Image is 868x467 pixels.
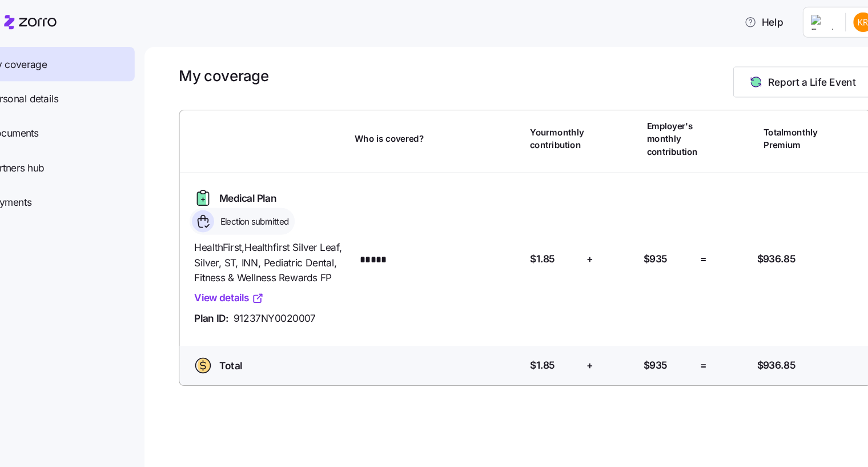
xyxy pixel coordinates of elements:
h1: My coverage [210,62,294,79]
span: Report a Life Event [757,69,838,83]
button: Help [725,9,779,32]
a: Documents [7,107,169,139]
span: + [588,233,594,248]
span: Total monthly Premium [752,117,802,141]
span: = [693,233,700,248]
span: Help [734,14,770,27]
span: $936.85 [746,332,782,346]
span: Your monthly contribution [536,117,585,141]
span: = [693,332,700,346]
img: Employer logo [796,14,819,27]
span: Medical Plan [247,177,300,191]
span: Payments [33,181,73,195]
span: $936.85 [746,233,782,248]
span: My coverage [33,53,87,67]
span: $935 [641,332,663,346]
span: HealthFirst , Healthfirst Silver Leaf, Silver, ST, INN, Pediatric Dental, Fitness & Wellness Rewa... [224,222,364,265]
img: 4d05b9002db90dfcfae71cbd276e89ce [835,11,854,30]
span: Total [247,332,268,346]
a: Personal details [7,75,169,107]
span: Documents [33,117,80,131]
button: Report a Life Event [724,62,852,90]
span: $935 [641,233,663,248]
span: Plan ID: [224,288,256,302]
span: Employer's monthly contribution [644,111,692,146]
a: Partners hub [7,139,169,171]
span: Who is covered? [373,123,437,134]
a: Payments [7,171,169,203]
span: $1.85 [536,233,558,248]
span: + [588,332,594,346]
span: Personal details [33,85,98,99]
span: $1.85 [536,332,558,346]
span: Election submitted [245,199,312,211]
span: Partners hub [33,149,85,163]
a: My coverage [7,43,169,75]
span: 91237NY0020007 [260,288,337,302]
a: View details [224,269,289,284]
